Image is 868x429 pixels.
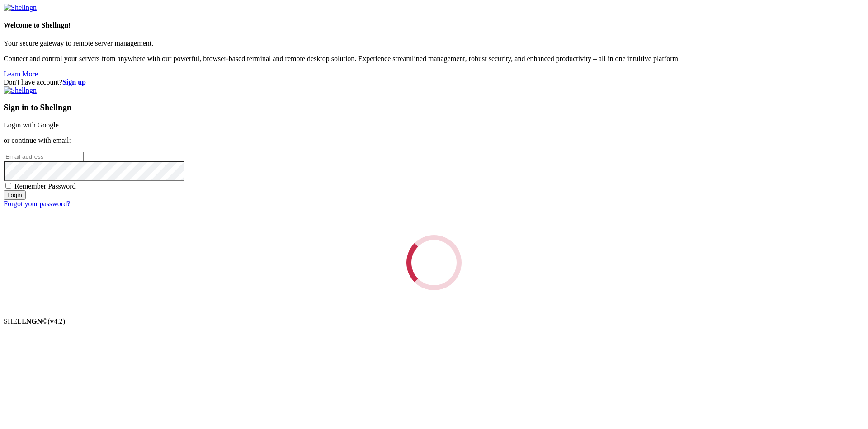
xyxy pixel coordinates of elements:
span: 4.2.0 [48,317,66,325]
p: or continue with email: [4,137,864,145]
a: Login with Google [4,121,59,129]
input: Remember Password [5,183,11,189]
b: NGN [26,317,42,325]
input: Email address [4,152,84,161]
span: Remember Password [14,182,76,190]
p: Connect and control your servers from anywhere with our powerful, browser-based terminal and remo... [4,55,864,63]
img: Shellngn [4,4,37,12]
h4: Welcome to Shellngn! [4,21,864,29]
span: SHELL © [4,317,65,325]
div: Don't have account? [4,78,864,86]
p: Your secure gateway to remote server management. [4,39,864,47]
a: Forgot your password? [4,200,70,207]
h3: Sign in to Shellngn [4,103,864,113]
a: Sign up [62,78,86,86]
img: Shellngn [4,86,37,94]
input: Login [4,190,26,200]
div: Loading... [402,231,467,295]
a: Learn More [4,70,38,78]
